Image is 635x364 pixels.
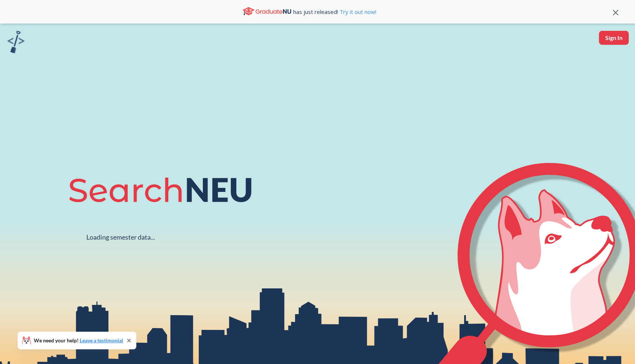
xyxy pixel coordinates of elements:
[80,337,123,343] a: Leave a testimonial
[7,31,25,55] a: sandbox logo
[293,8,376,16] span: has just released!
[7,31,25,53] img: sandbox logo
[34,338,123,343] span: We need your help!
[599,31,629,45] button: Sign In
[338,8,376,15] a: Try it out now!
[86,233,155,241] div: Loading semester data...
